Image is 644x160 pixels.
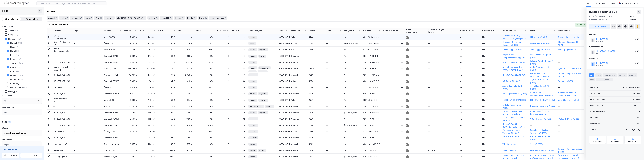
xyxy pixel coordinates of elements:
div: Gj.snitt. energimerke [406,28,422,33]
div: Aktive filtere [47,11,57,13]
div: 30 % [158,86,175,89]
div: 100% [634,38,639,41]
div: Matrikkel [363,30,377,32]
div: Nei [482,36,499,38]
div: Nei [482,55,499,57]
span: Åmli [96,17,99,19]
div: Kontor [10,66,16,68]
div: Fylke [279,30,285,32]
div: Nei [460,55,479,57]
div: — [74,67,101,71]
div: Nei [344,61,360,64]
span: Ingen vurdering [210,17,224,19]
span: Logistikk [161,17,169,19]
div: — [428,80,457,82]
div: 5 % [158,67,175,70]
span: Bruksareal (BRA): Fra 1000 ㎡ [117,17,143,19]
div: Filter [2,9,8,13]
div: Info [589,73,594,77]
div: Ansatte [232,30,242,32]
div: 3 677 ㎡ [124,48,137,51]
div: 52 % [196,61,213,64]
span: Industri [250,36,255,38]
div: Grimstad [291,55,306,57]
div: 8 % [196,42,213,45]
div: Næring [8,38,15,40]
div: Helse [10,46,15,48]
span: Handel [187,17,193,19]
div: Arendal [291,67,306,70]
div: 1 [216,36,229,38]
button: Tilbakestill [2,153,19,158]
div: 100% [634,50,639,53]
div: 16 % [158,36,175,38]
div: BREEAM-IN-USE [460,30,476,32]
div: (101) [19,62,24,64]
div: Åseral, 4/150 [104,86,121,89]
div: 0 [232,86,245,89]
div: 1 [216,80,229,82]
div: — [383,74,403,76]
div: Postnr. [309,30,320,32]
div: [PERSON_NAME] trasé 22 [53,66,71,71]
div: Nei [482,67,499,70]
button: Eksporter til Excel [575,23,595,27]
div: — [383,42,403,45]
div: 1 062 ㎡ [178,86,193,89]
div: [PERSON_NAME] [344,42,360,45]
span: Åseral [106,17,111,19]
div: (74) [17,66,21,68]
div: — [326,86,341,89]
div: Valle, 68/380 [104,36,121,38]
div: 2 948 ㎡ [124,61,137,64]
div: (13) [19,78,23,81]
div: 1 ㎡ [178,36,193,38]
span: Industri [250,55,255,57]
div: 192 204 ㎡ [124,67,137,70]
div: Nei [482,48,499,51]
div: Seksjonert [344,30,357,32]
div: — [74,41,101,45]
div: — [326,74,341,76]
span: Industri [250,61,255,64]
div: Åmli, 42/103 [104,48,121,51]
div: [PERSON_NAME] [622,2,636,5]
div: Nei [344,48,360,51]
div: — [74,60,101,64]
div: Nei [460,67,479,70]
div: Eiere [530,30,552,32]
div: Tags [74,30,101,32]
div: 1 500 ㎡ [178,48,193,51]
div: Arendal, 412/131 [104,74,121,76]
div: 468 ㎡ [178,42,193,45]
div: 4879 [309,61,323,64]
div: 4203-412-131-0-0 [363,74,380,76]
span: Logistikk [259,48,266,51]
div: [STREET_ADDRESS] [53,80,71,82]
div: Åseral [291,86,306,89]
div: — [309,55,323,57]
div: 1 525 ㎡ [178,61,193,64]
div: 11 % [158,74,175,76]
span: Kontor [175,17,181,19]
div: Bydel [326,30,338,32]
div: Arendal, 21/13 [104,67,121,70]
div: — [428,74,457,76]
div: 926 948 377 [596,41,606,43]
div: Eiere [595,73,602,77]
div: 2 [216,48,229,51]
div: Parkering [10,82,19,85]
div: 4203-21-13-0-0 [363,67,380,70]
div: 40 % [158,48,175,51]
div: Arendal [291,74,306,76]
div: (8) [16,50,19,52]
div: 8 896 ㎡ [124,80,137,82]
div: (8) [20,82,22,85]
button: Skjul liste [20,153,42,158]
div: Viser 287 resultater [49,23,69,26]
div: 44 % [158,80,175,82]
div: 10 [232,74,245,76]
div: BREEAM-NOR [482,30,496,32]
div: 6 081 ㎡ [124,42,137,45]
div: 3 812 ㎡ [124,55,137,57]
